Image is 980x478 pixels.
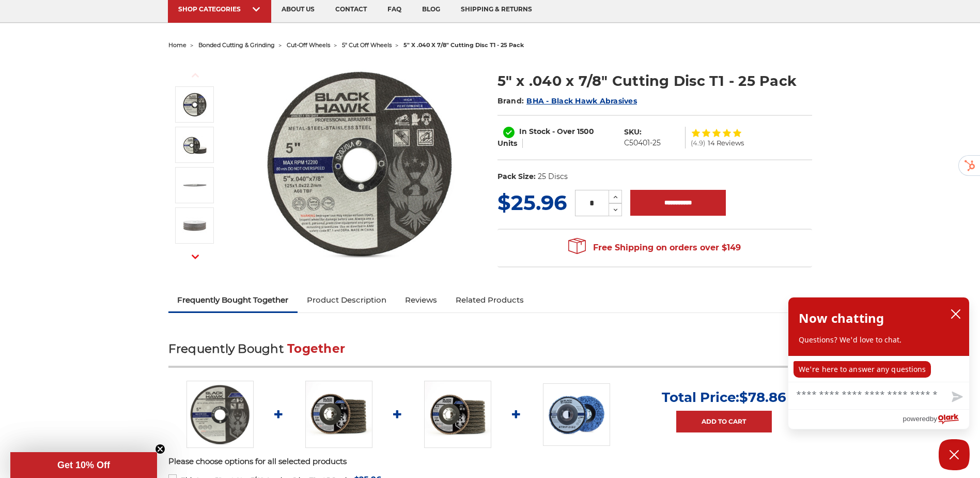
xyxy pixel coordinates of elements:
[178,5,261,13] div: SHOP CATEGORIES
[168,289,298,311] a: Frequently Bought Together
[10,452,157,478] div: Get 10% OffClose teaser
[403,41,524,49] span: 5" x .040 x 7/8" cutting disc t1 - 25 pack
[624,127,642,138] dt: SKU:
[794,361,931,378] p: We're here to answer any questions
[799,308,884,328] h2: Now chatting
[788,356,969,382] div: chat
[57,460,110,470] span: Get 10% Off
[287,341,345,356] span: Together
[519,127,550,136] span: In Stock
[182,213,208,238] img: Stack of Black Hawk Abrasives 5-inch metal cutting discs for angle grinders, 25 pack
[446,289,533,311] a: Related Products
[552,127,575,136] span: - Over
[497,190,567,215] span: $25.96
[739,389,786,406] span: $78.86
[788,297,970,429] div: olark chatbox
[799,335,959,345] p: Questions? We'd love to chat.
[168,41,186,49] a: home
[183,246,208,268] button: Next
[182,92,208,117] img: Close-up of Black Hawk 5-inch thin cut-off disc for precision metalwork
[257,60,463,267] img: Close-up of Black Hawk 5-inch thin cut-off disc for precision metalwork
[342,41,392,49] a: 5" cut off wheels
[497,139,517,148] span: Units
[577,127,594,136] span: 1500
[497,71,812,91] h1: 5" x .040 x 7/8" Cutting Disc T1 - 25 Pack
[939,439,970,470] button: Close Chatbox
[183,64,208,86] button: Previous
[568,237,741,258] span: Free Shipping on orders over $149
[298,289,396,311] a: Product Description
[526,96,637,106] a: BHA - Black Hawk Abrasives
[624,138,661,148] dd: C50401-25
[198,41,275,49] a: bonded cutting & grinding
[168,341,284,356] span: Frequently Bought
[708,140,744,146] span: 14 Reviews
[497,171,536,182] dt: Pack Size:
[676,411,772,432] a: Add to Cart
[168,456,812,468] p: Please choose options for all selected products
[396,289,446,311] a: Reviews
[903,410,969,429] a: Powered by Olark
[691,140,705,146] span: (4.9)
[943,385,969,409] button: Send message
[930,412,937,425] span: by
[186,381,254,448] img: Close-up of Black Hawk 5-inch thin cut-off disc for precision metalwork
[497,96,524,106] span: Brand:
[287,41,330,49] a: cut-off wheels
[182,172,208,198] img: 5 inch diameter ultra thin cutting wheel for minimal kerf
[903,412,929,425] span: powered
[155,444,165,454] button: Close teaser
[538,171,568,182] dd: 25 Discs
[182,132,208,158] img: Black Hawk Abrasives 25 pack of 5" thin cut off wheels
[947,306,964,322] button: close chatbox
[662,389,786,406] p: Total Price:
